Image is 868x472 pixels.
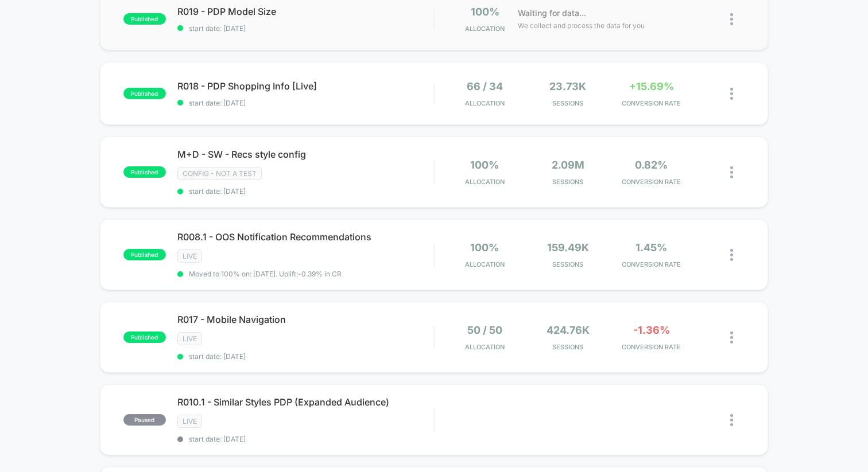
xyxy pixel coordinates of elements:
span: 1.45% [635,241,667,253]
span: We collect and process the data for you [518,20,645,31]
span: 2.09M [552,159,584,171]
span: paused [123,414,166,426]
span: Allocation [465,25,505,33]
span: +15.69% [629,80,674,92]
span: start date: [DATE] [177,352,433,361]
span: 159.49k [547,241,589,253]
span: R010.1 - Similar Styles PDP (Expanded Audience) [177,396,433,408]
span: 100% [470,241,499,253]
span: Sessions [529,260,607,268]
span: published [123,88,166,99]
span: published [123,331,166,343]
span: Allocation [465,343,505,351]
span: -1.36% [633,324,670,336]
span: published [123,249,166,260]
span: 50 / 50 [467,324,502,336]
span: Waiting for data... [518,7,586,19]
span: published [123,166,166,178]
img: close [730,13,733,25]
span: 23.73k [549,80,586,92]
span: LIVE [177,415,202,428]
span: R017 - Mobile Navigation [177,314,433,325]
span: 100% [470,159,499,171]
span: Allocation [465,99,505,107]
span: start date: [DATE] [177,435,433,443]
span: R008.1 - OOS Notification Recommendations [177,231,433,243]
img: close [730,249,733,261]
span: start date: [DATE] [177,24,433,33]
span: CONVERSION RATE [613,343,690,351]
span: Allocation [465,178,505,186]
img: close [730,331,733,344]
span: 66 / 34 [467,80,503,92]
span: Sessions [529,343,607,351]
span: Sessions [529,178,607,186]
span: R018 - PDP Shopping Info [Live] [177,80,433,92]
img: close [730,414,733,426]
span: Allocation [465,260,505,268]
span: 0.82% [635,159,668,171]
span: M+D - SW - Recs style config [177,149,433,160]
span: CONVERSION RATE [613,99,690,107]
img: close [730,166,733,178]
span: start date: [DATE] [177,187,433,196]
span: 424.76k [547,324,590,336]
span: Moved to 100% on: [DATE] . Uplift: -0.39% in CR [189,270,342,278]
span: start date: [DATE] [177,99,433,107]
span: LIVE [177,332,202,345]
span: CONFIG - NOT A TEST [177,167,262,180]
span: 100% [471,6,499,18]
img: close [730,88,733,100]
span: Sessions [529,99,607,107]
span: CONVERSION RATE [613,260,690,268]
span: published [123,13,166,25]
span: R019 - PDP Model Size [177,6,433,17]
span: LIVE [177,249,202,263]
span: CONVERSION RATE [613,178,690,186]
